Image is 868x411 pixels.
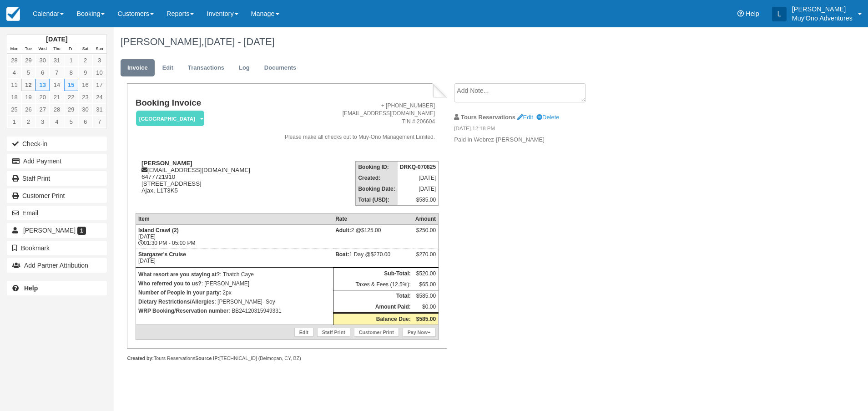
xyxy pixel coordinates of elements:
[398,173,439,183] td: [DATE]
[92,79,106,91] a: 17
[333,268,413,279] th: Sub-Total:
[454,136,607,144] p: Paid in Webrez-[PERSON_NAME]
[792,5,853,14] p: [PERSON_NAME]
[92,103,106,116] a: 31
[78,66,92,79] a: 9
[317,328,350,337] a: Staff Print
[7,137,107,151] button: Check-in
[35,66,50,79] a: 6
[7,91,21,103] a: 18
[746,10,759,17] span: Help
[50,54,64,66] a: 31
[737,10,744,17] i: Help
[46,36,67,43] strong: [DATE]
[204,36,274,47] span: [DATE] - [DATE]
[138,297,331,306] p: : [PERSON_NAME]- Soy
[35,116,50,128] a: 3
[136,160,263,205] div: [EMAIL_ADDRESS][DOMAIN_NAME] 6477721910 [STREET_ADDRESS] Ajax, L1T3K5
[7,281,107,295] a: Help
[23,227,76,234] span: [PERSON_NAME]
[415,251,436,265] div: $270.00
[356,183,398,194] th: Booking Date:
[772,7,787,21] div: L
[7,223,107,238] a: [PERSON_NAME] 1
[138,288,331,297] p: : 2px
[64,44,78,54] th: Fri
[413,268,439,279] td: $520.00
[333,279,413,290] td: Taxes & Fees (12.5%):
[127,355,154,361] strong: Created by:
[50,44,64,54] th: Thu
[333,290,413,301] th: Total:
[461,114,515,121] strong: Tours Reservations
[121,36,758,47] h1: [PERSON_NAME],
[78,44,92,54] th: Sat
[78,79,92,91] a: 16
[121,59,155,77] a: Invoice
[7,103,21,116] a: 25
[35,44,50,54] th: Wed
[356,161,398,173] th: Booking ID:
[356,194,398,206] th: Total (USD):
[413,301,439,313] td: $0.00
[136,110,201,127] a: [GEOGRAPHIC_DATA]
[517,114,533,121] a: Edit
[138,251,186,258] strong: Stargazer's Cruise
[361,227,381,233] span: $125.00
[335,227,351,233] strong: Adult
[136,224,333,249] td: [DATE] 01:30 PM - 05:00 PM
[413,213,439,224] th: Amount
[92,66,106,79] a: 10
[21,66,35,79] a: 5
[50,79,64,91] a: 14
[136,111,204,127] em: [GEOGRAPHIC_DATA]
[398,194,439,206] td: $585.00
[7,258,107,273] button: Add Partner Attribution
[78,103,92,116] a: 30
[64,91,78,103] a: 22
[354,328,399,337] a: Customer Print
[35,54,50,66] a: 30
[356,173,398,183] th: Created:
[7,188,107,203] a: Customer Print
[267,102,435,141] address: + [PHONE_NUMBER] [EMAIL_ADDRESS][DOMAIN_NAME] TIN # 206604 Please make all checks out to Muy-Ono ...
[398,183,439,194] td: [DATE]
[7,154,107,168] button: Add Payment
[64,103,78,116] a: 29
[92,91,106,103] a: 24
[136,213,333,224] th: Item
[35,91,50,103] a: 20
[156,59,180,77] a: Edit
[400,164,436,170] strong: DRKQ-070825
[138,227,179,233] strong: Island Crawl (2)
[7,44,21,54] th: Mon
[181,59,231,77] a: Transactions
[232,59,257,77] a: Log
[335,251,349,258] strong: Boat
[403,328,436,337] a: Pay Now
[64,79,78,91] a: 15
[138,280,202,287] strong: Who referred you to us?
[64,116,78,128] a: 5
[78,116,92,128] a: 6
[333,224,413,249] td: 2 @
[78,54,92,66] a: 2
[64,66,78,79] a: 8
[21,103,35,116] a: 26
[35,103,50,116] a: 27
[21,44,35,54] th: Tue
[50,91,64,103] a: 21
[136,249,333,267] td: [DATE]
[92,54,106,66] a: 3
[7,171,107,186] a: Staff Print
[127,355,447,362] div: Tours Reservations [TECHNICAL_ID] (Belmopan, CY, BZ)
[92,44,106,54] th: Sun
[50,116,64,128] a: 4
[413,290,439,301] td: $585.00
[21,116,35,128] a: 2
[7,206,107,220] button: Email
[21,54,35,66] a: 29
[415,227,436,241] div: $250.00
[333,301,413,313] th: Amount Paid:
[7,54,21,66] a: 28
